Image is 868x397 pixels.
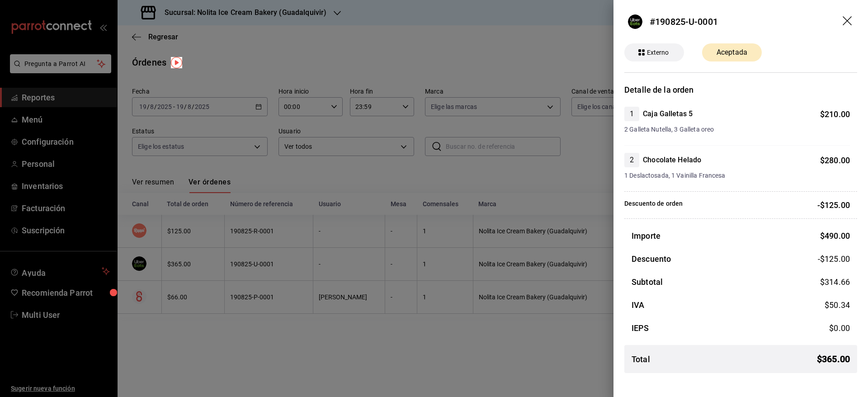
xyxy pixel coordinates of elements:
h3: Total [632,353,650,365]
span: $ 210.00 [820,109,850,119]
img: Tooltip marker [171,57,182,68]
button: drag [843,16,854,27]
h4: Caja Galletas 5 [643,109,693,119]
span: $ 0.00 [829,323,850,333]
span: 2 [624,155,639,165]
span: $ 280.00 [820,156,850,165]
span: 1 Deslactosada, 1 Vainilla Francesa [624,171,850,180]
span: $ 490.00 [820,231,850,241]
h3: Importe [632,230,660,242]
h3: Descuento [632,253,671,265]
span: $ 50.34 [825,300,850,310]
span: 1 [624,109,639,119]
span: 2 Galleta Nutella, 3 Galleta oreo [624,125,850,134]
h4: Chocolate Helado [643,155,701,165]
p: -$125.00 [817,199,850,211]
h3: IVA [632,299,644,311]
span: -$125.00 [818,253,850,265]
span: Aceptada [711,47,753,58]
h3: Detalle de la orden [624,84,857,96]
span: Externo [643,48,673,57]
span: $ 365.00 [817,352,850,366]
h3: IEPS [632,322,649,334]
div: #190825-U-0001 [650,15,718,28]
p: Descuento de orden [624,199,683,211]
span: $ 314.66 [820,277,850,287]
h3: Subtotal [632,276,663,288]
